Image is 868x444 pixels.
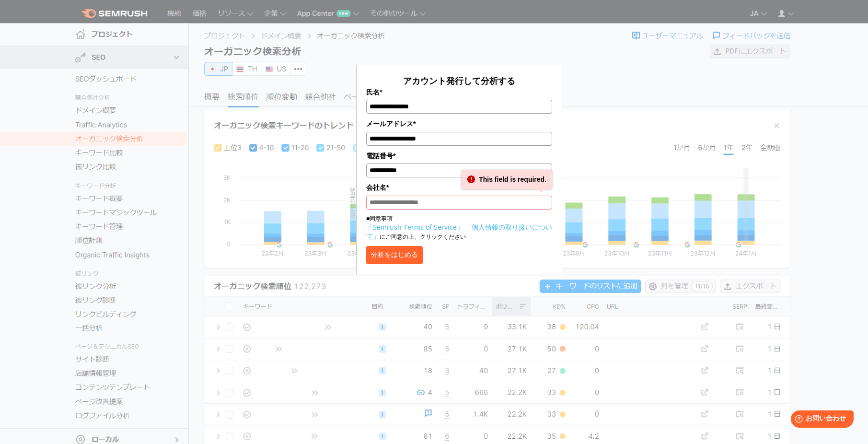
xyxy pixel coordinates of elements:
[366,214,552,241] p: ■同意事項 にご同意の上、クリックください
[366,246,423,264] button: 分析をはじめる
[783,407,857,433] iframe: Help widget launcher
[366,222,552,241] a: 「個人情報の取り扱いについて」
[462,170,552,189] div: This field is required.
[366,118,552,129] label: メールアドレス*
[366,222,463,232] a: 「Semrush Terms of Service」
[448,103,456,111] img: npw-badge-icon-locked.svg
[366,151,552,161] label: 電話番号*
[403,75,515,86] span: アカウント発行して分析する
